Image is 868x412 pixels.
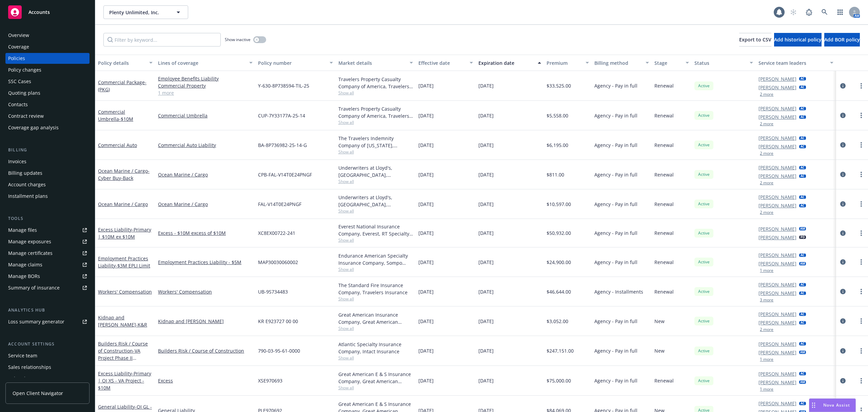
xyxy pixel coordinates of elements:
a: [PERSON_NAME] [758,84,796,91]
a: Builders Risk / Course of Construction [98,340,148,368]
a: more [857,258,865,266]
button: 1 more [760,357,773,361]
a: more [857,347,865,355]
div: Effective date [418,59,466,67]
div: Billing [5,147,90,153]
span: - VA Project Phase II Builders Risk [98,348,140,368]
span: [DATE] [478,347,494,354]
span: [DATE] [418,229,434,237]
button: 3 more [760,298,773,302]
div: Great American E & S Insurance Company, Great American Insurance Group, Amwins [338,371,413,385]
span: $75,000.00 [547,377,571,384]
a: Ocean Marine / Cargo [98,201,148,207]
span: KR E923727 00 00 [258,318,298,325]
a: circleInformation [839,229,847,237]
span: Accounts [28,10,50,15]
a: circleInformation [839,82,847,90]
span: Plenty Unlimited, Inc. [109,9,168,16]
span: $33,525.00 [547,82,571,89]
a: [PERSON_NAME] [758,75,796,82]
span: Show all [338,237,413,243]
span: Agency - Pay in full [594,318,637,325]
span: [DATE] [418,112,434,119]
button: Expiration date [476,55,544,71]
span: Show all [338,90,413,96]
span: - (PKG) [98,79,146,93]
button: 2 more [760,151,773,155]
div: Coverage gap analysis [8,122,59,133]
span: [DATE] [418,318,434,325]
span: Active [697,378,711,384]
span: Active [697,171,711,177]
button: Status [692,55,756,71]
span: Manage exposures [5,236,90,247]
span: Agency - Installments [594,288,643,295]
a: circleInformation [839,200,847,208]
span: [DATE] [478,229,494,237]
span: Add historical policy [774,36,822,43]
span: [DATE] [478,171,494,178]
span: Add BOR policy [824,36,860,43]
div: Summary of insurance [8,282,60,293]
div: Underwriters at Lloyd's, [GEOGRAPHIC_DATA], [PERSON_NAME] of [GEOGRAPHIC_DATA], [PERSON_NAME] Cargo [338,164,413,179]
button: Market details [336,55,416,71]
a: circleInformation [839,287,847,296]
a: circleInformation [839,347,847,355]
a: Kidnap and [PERSON_NAME] [158,318,253,325]
div: Billing method [594,59,642,67]
span: CUP-7Y33177A-25-14 [258,112,305,119]
a: [PERSON_NAME] [758,105,796,112]
a: Account charges [5,179,90,190]
a: Manage files [5,225,90,236]
a: more [857,200,865,208]
a: Builders Risk / Course of Construction [158,347,253,354]
div: Billing updates [8,168,42,179]
div: The Travelers Indemnity Company of [US_STATE], Travelers Insurance [338,135,413,149]
span: [DATE] [418,377,434,384]
a: Excess Liability [98,370,151,391]
div: Contacts [8,99,28,110]
a: Policies [5,53,90,64]
button: Policy details [95,55,155,71]
span: $24,900.00 [547,259,571,266]
span: $10,597.00 [547,201,571,208]
a: Contract review [5,111,90,121]
a: Accounts [5,3,90,22]
div: Everest National Insurance Company, Everest, RT Specialty Insurance Services, LLC (RSG Specialty,... [338,223,413,237]
a: Billing updates [5,168,90,179]
div: Policy number [258,59,325,67]
a: Commercial Package [98,79,146,93]
a: circleInformation [839,317,847,325]
a: [PERSON_NAME] [758,340,796,348]
span: Active [697,348,711,354]
div: Manage files [8,225,37,236]
button: 2 more [760,327,773,332]
span: Show all [338,149,413,155]
span: [DATE] [418,142,434,149]
a: Employment Practices Liability - $5M [158,259,253,266]
div: Manage exposures [8,236,51,247]
span: Renewal [654,377,674,384]
a: [PERSON_NAME] [758,379,796,386]
a: Manage claims [5,259,90,270]
span: Agency - Pay in full [594,112,637,119]
button: Add historical policy [774,33,822,46]
span: Active [697,230,711,236]
div: Underwriters at Lloyd's, [GEOGRAPHIC_DATA], [PERSON_NAME] of [GEOGRAPHIC_DATA], [PERSON_NAME] Cargo [338,194,413,208]
span: [DATE] [418,288,434,295]
div: Manage BORs [8,271,40,282]
div: SSC Cases [8,76,31,87]
a: Employee Benefits Liability [158,75,253,82]
a: [PERSON_NAME] [758,193,796,201]
a: [PERSON_NAME] [758,370,796,377]
a: [PERSON_NAME] [758,400,796,407]
span: Active [697,288,711,295]
span: [DATE] [478,377,494,384]
span: New [654,318,665,325]
span: Renewal [654,201,674,208]
a: circleInformation [839,141,847,149]
a: more [857,141,865,149]
a: Service team [5,350,90,361]
a: Policy changes [5,64,90,75]
span: Agency - Pay in full [594,171,637,178]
